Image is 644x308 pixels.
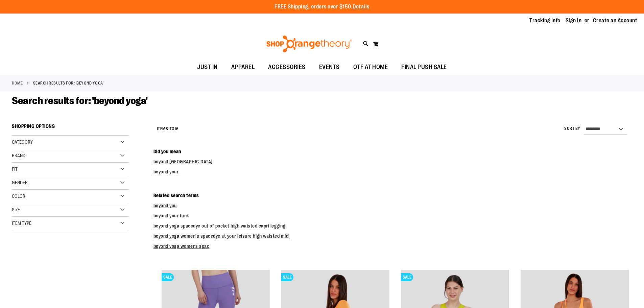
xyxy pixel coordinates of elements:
[401,60,447,75] span: FINAL PUSH SALE
[265,35,353,52] img: Shop Orangetheory
[153,213,189,218] a: beyond your tank
[153,169,179,174] a: beyond your
[593,17,638,24] a: Create an Account
[12,207,20,212] span: Size
[153,192,632,199] dt: Related search terms
[275,3,369,11] p: FREE Shipping, orders over $150.
[153,223,286,229] a: beyond yoga spacedye out of pocket high waisted capri legging
[319,60,340,75] span: EVENTS
[153,233,290,239] a: beyond yoga women's spacedye at your leisure high waisted midi
[157,124,179,134] h2: Items to
[353,4,369,10] a: Details
[12,166,18,172] span: Fit
[566,17,582,24] a: Sign In
[268,60,306,75] span: ACCESSORIES
[162,273,174,281] span: SALE
[12,120,129,136] strong: Shopping Options
[175,126,179,131] span: 16
[153,159,213,164] a: beyond [GEOGRAPHIC_DATA]
[12,220,31,226] span: Item Type
[12,139,33,145] span: Category
[153,148,632,155] dt: Did you mean
[12,80,23,86] a: Home
[168,126,170,131] span: 1
[153,203,177,208] a: beyond you
[197,60,218,75] span: JUST IN
[353,60,388,75] span: OTF AT HOME
[12,180,28,185] span: Gender
[529,17,560,24] a: Tracking Info
[12,153,25,158] span: Brand
[281,273,293,281] span: SALE
[33,80,104,86] strong: Search results for: 'beyond yoga'
[153,243,210,249] a: beyond yoga womens spac
[231,60,255,75] span: APPAREL
[564,126,580,132] label: Sort By
[12,95,148,106] span: Search results for: 'beyond yoga'
[12,193,25,199] span: Color
[401,273,413,281] span: SALE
